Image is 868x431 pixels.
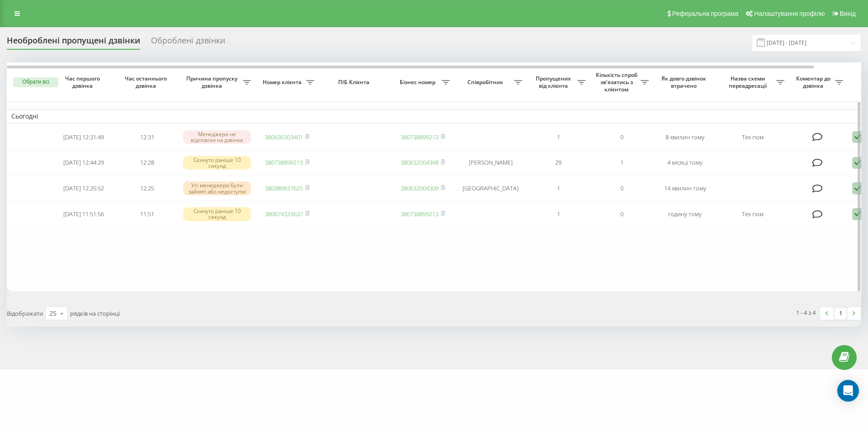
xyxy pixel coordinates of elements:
[401,133,439,141] a: 380738899213
[527,151,590,175] td: 29
[7,309,43,317] span: Відображати
[52,176,115,200] td: [DATE] 12:25:52
[531,75,577,89] span: Пропущених від клієнта
[527,176,590,200] td: 1
[401,158,439,166] a: 380632004368
[183,130,251,144] div: Менеджери не відповіли на дзвінок
[59,75,108,89] span: Час першого дзвінка
[183,156,251,170] div: Скинуто раніше 10 секунд
[396,79,442,86] span: Бізнес номер
[459,79,514,86] span: Співробітник
[721,75,776,89] span: Назва схеми переадресації
[265,210,303,218] a: 380674333637
[260,79,306,86] span: Номер клієнта
[52,125,115,149] td: [DATE] 12:31:49
[590,125,653,149] td: 0
[672,10,739,17] span: Реферальна програма
[52,202,115,226] td: [DATE] 11:51:56
[7,36,140,50] div: Необроблені пропущені дзвінки
[13,77,58,87] button: Обрати всі
[151,36,225,50] div: Оброблені дзвінки
[115,202,179,226] td: 11:51
[326,79,383,86] span: ПІБ Клієнта
[796,308,816,317] div: 1 - 4 з 4
[454,176,527,200] td: [GEOGRAPHIC_DATA]
[401,210,439,218] a: 380738899213
[115,151,179,175] td: 12:28
[454,151,527,175] td: [PERSON_NAME]
[183,181,251,195] div: Усі менеджери були зайняті або недоступні
[840,10,856,17] span: Вихід
[265,184,303,192] a: 380989637625
[660,75,709,89] span: Як довго дзвінок втрачено
[590,151,653,175] td: 1
[49,309,57,318] div: 25
[653,151,717,175] td: 4 місяці тому
[717,125,789,149] td: Тех пом
[265,158,303,166] a: 380738899213
[754,10,825,17] span: Налаштування профілю
[527,202,590,226] td: 1
[653,125,717,149] td: 8 хвилин тому
[183,75,243,89] span: Причина пропуску дзвінка
[70,309,120,317] span: рядків на сторінці
[717,202,789,226] td: Тех пом
[401,184,439,192] a: 380632004309
[265,133,303,141] a: 380630303401
[653,176,717,200] td: 14 хвилин тому
[115,125,179,149] td: 12:31
[837,380,859,402] div: Open Intercom Messenger
[834,307,847,320] a: 1
[115,176,179,200] td: 12:25
[653,202,717,226] td: годину тому
[590,176,653,200] td: 0
[793,75,835,89] span: Коментар до дзвінка
[123,75,171,89] span: Час останнього дзвінка
[590,202,653,226] td: 0
[52,151,115,175] td: [DATE] 12:44:29
[594,71,641,93] span: Кількість спроб зв'язатись з клієнтом
[183,207,251,221] div: Скинуто раніше 10 секунд
[527,125,590,149] td: 1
